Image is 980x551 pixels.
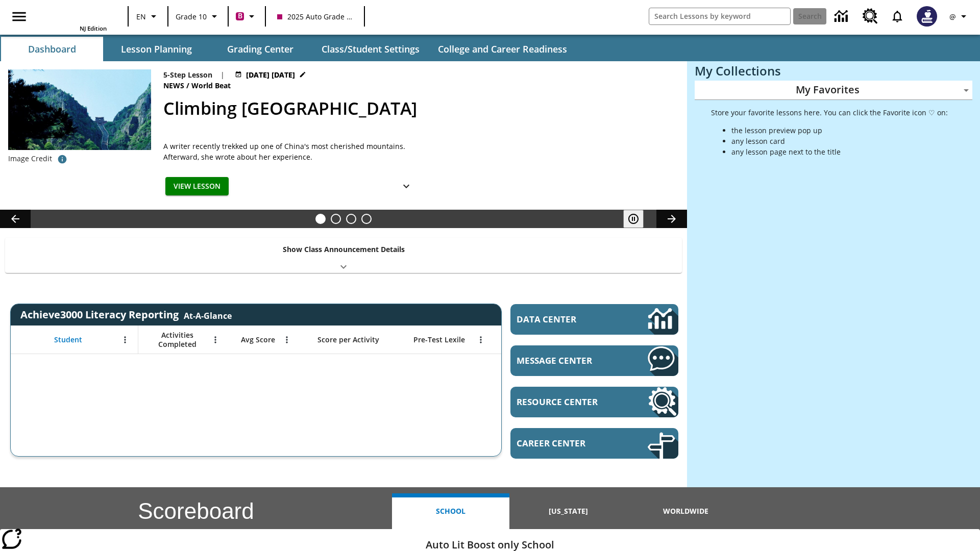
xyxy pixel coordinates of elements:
button: Boost Class color is violet red. Change class color [232,7,262,26]
span: Score per Activity [317,335,379,344]
li: the lesson preview pop up [731,125,948,136]
span: 2025 Auto Grade 10 [277,11,353,22]
button: Class/Student Settings [313,37,428,61]
div: Home [40,3,107,32]
span: Data Center [517,313,613,325]
p: Store your favorite lessons here. You can click the Favorite icon ♡ on: [711,107,948,118]
span: @ [949,11,956,22]
span: World Beat [191,80,233,91]
button: Lesson Planning [105,37,207,61]
button: Grade: Grade 10, Select a grade [171,7,225,26]
span: Student [54,335,82,344]
span: EN [136,11,146,22]
a: Data Center [828,3,856,31]
button: [US_STATE] [509,493,627,529]
span: Career Center [517,437,617,449]
button: Slide 3 Pre-release lesson [346,214,356,224]
span: / [186,81,189,90]
a: Career Center [510,428,678,459]
button: View Lesson [165,177,229,196]
div: Pause [623,210,654,228]
button: Profile/Settings [943,7,976,26]
button: Credit for photo and all related images: Public Domain/Charlie Fong [52,150,72,168]
span: Avg Score [241,335,275,344]
span: News [163,80,186,91]
button: Grading Center [209,37,311,61]
p: 5-Step Lesson [163,69,212,80]
img: Avatar [917,6,937,27]
span: Resource Center [517,396,617,408]
a: Data Center [510,304,678,335]
li: any lesson page next to the title [731,146,948,157]
button: Pause [623,210,644,228]
img: 6000 stone steps to climb Mount Tai in Chinese countryside [8,69,151,150]
p: Image Credit [8,154,52,164]
h2: Climbing Mount Tai [163,95,675,121]
button: Select a new avatar [911,3,943,30]
button: Language: EN, Select a language [132,7,164,26]
div: Show Class Announcement Details [5,238,682,273]
button: School [392,493,509,529]
span: [DATE] [DATE] [246,69,295,80]
button: Jul 22 - Jun 30 Choose Dates [233,69,308,80]
a: Home [40,4,107,24]
button: Open Menu [279,332,295,347]
button: Worldwide [627,493,745,529]
p: Show Class Announcement Details [283,244,405,255]
span: | [220,69,225,80]
li: any lesson card [731,136,948,146]
span: NJ Edition [80,24,107,32]
button: Open Menu [473,332,488,347]
span: B [238,10,242,22]
button: Dashboard [1,37,103,61]
a: Resource Center, Will open in new tab [856,3,884,30]
span: Message Center [517,355,617,366]
a: Message Center [510,345,678,376]
button: Slide 1 Climbing Mount Tai [315,214,326,224]
div: A writer recently trekked up one of China's most cherished mountains. Afterward, she wrote about ... [163,141,419,162]
button: Open Menu [208,332,223,347]
button: Slide 2 Defining Our Government's Purpose [331,214,341,224]
button: Open side menu [4,2,34,32]
button: Slide 4 Career Lesson [361,214,372,224]
div: My Favorites [695,81,972,100]
span: Pre-Test Lexile [413,335,465,344]
span: Achieve3000 Literacy Reporting [20,308,232,321]
span: Activities Completed [143,331,211,349]
button: Lesson carousel, Next [656,210,687,228]
input: search field [649,8,790,24]
a: Resource Center, Will open in new tab [510,387,678,417]
a: Notifications [884,3,911,30]
h3: My Collections [695,64,972,78]
span: Grade 10 [176,11,207,22]
div: At-A-Glance [184,308,232,321]
button: Show Details [396,177,416,196]
button: Open Menu [117,332,133,347]
button: College and Career Readiness [430,37,575,61]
